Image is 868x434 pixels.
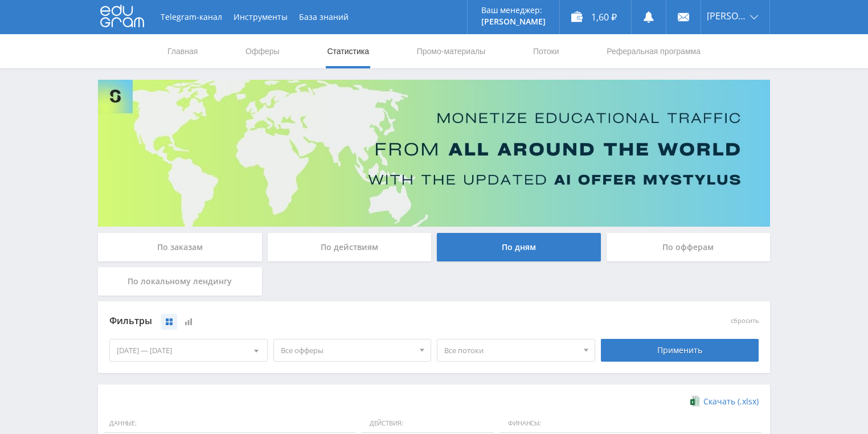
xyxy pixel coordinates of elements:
[532,34,560,68] a: Потоки
[104,414,355,433] span: Данные:
[601,339,759,362] div: Применить
[605,34,702,68] a: Реферальная программа
[481,6,546,15] p: Ваш менеджер:
[444,339,578,361] span: Все потоки
[281,339,414,361] span: Все офферы
[731,317,759,325] button: сбросить
[98,80,770,227] img: Banner
[98,233,262,261] div: По заказам
[110,339,267,361] div: [DATE] — [DATE]
[361,414,494,433] span: Действия:
[690,396,759,407] a: Скачать (.xlsx)
[166,34,199,68] a: Главная
[499,414,761,433] span: Финансы:
[481,17,546,26] p: [PERSON_NAME]
[109,313,595,330] div: Фильтры
[703,397,759,406] span: Скачать (.xlsx)
[607,233,771,261] div: По офферам
[326,34,370,68] a: Статистика
[707,11,747,21] span: [PERSON_NAME]
[268,233,432,261] div: По действиям
[416,34,486,68] a: Промо-материалы
[437,233,601,261] div: По дням
[98,267,262,296] div: По локальному лендингу
[690,395,700,407] img: xlsx
[244,34,281,68] a: Офферы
